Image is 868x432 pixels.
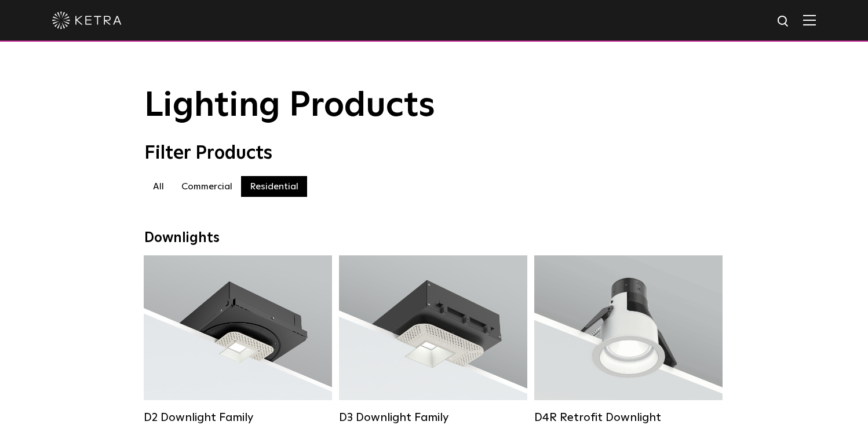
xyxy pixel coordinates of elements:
[52,12,122,29] img: ketra-logo-2019-white
[339,411,527,424] div: D3 Downlight Family
[144,411,332,424] div: D2 Downlight Family
[534,255,723,423] a: D4R Retrofit Downlight Lumen Output:800Colors:White / BlackBeam Angles:15° / 25° / 40° / 60°Watta...
[803,14,816,25] img: Hamburger%20Nav.svg
[144,255,332,423] a: D2 Downlight Family Lumen Output:1200Colors:White / Black / Gloss Black / Silver / Bronze / Silve...
[339,255,527,423] a: D3 Downlight Family Lumen Output:700 / 900 / 1100Colors:White / Black / Silver / Bronze / Paintab...
[144,176,173,197] label: All
[173,176,241,197] label: Commercial
[144,89,435,123] span: Lighting Products
[241,176,307,197] label: Residential
[534,411,723,424] div: D4R Retrofit Downlight
[144,230,724,247] div: Downlights
[776,14,791,29] img: search icon
[144,142,724,164] div: Filter Products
